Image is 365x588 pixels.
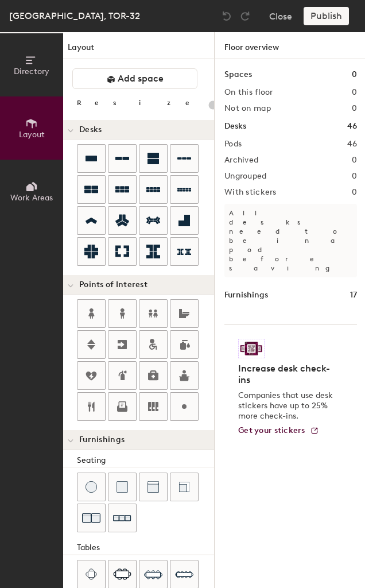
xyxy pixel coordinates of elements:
img: Ten seat table [175,565,193,583]
h2: On this floor [224,88,273,97]
button: Cushion [108,473,137,501]
button: Add space [72,68,197,89]
button: Stool [77,473,106,501]
h1: 17 [350,289,357,301]
img: Couch (x3) [113,509,131,527]
p: All desks need to be in a pod before saving [224,204,357,277]
h2: With stickers [224,188,277,197]
h2: 0 [352,156,357,165]
h2: 0 [352,104,357,113]
h2: 0 [352,88,357,97]
a: Get your stickers [238,426,319,436]
h1: 46 [347,120,357,133]
div: [GEOGRAPHIC_DATA], TOR-32 [9,9,140,23]
span: Layout [19,130,45,140]
img: Eight seat table [144,565,162,583]
span: Furnishings [79,435,125,444]
button: Couch (x2) [77,504,106,532]
h1: Layout [63,41,214,59]
h4: Increase desk check-ins [238,363,336,386]
h2: 0 [352,188,357,197]
img: Redo [239,10,251,22]
h2: 0 [352,172,357,181]
h2: Not on map [224,104,271,113]
button: Close [269,7,292,25]
img: Six seat table [113,568,131,580]
img: Sticker logo [238,339,265,358]
h2: Ungrouped [224,172,267,181]
span: Points of Interest [79,280,147,289]
h1: Furnishings [224,289,268,301]
h1: 0 [352,68,357,81]
img: Couch (x2) [82,509,100,527]
h2: Pods [224,140,242,149]
h2: Archived [224,156,258,165]
img: Cushion [117,481,128,493]
button: Couch (x3) [108,504,137,532]
span: Work Areas [10,193,53,203]
p: Companies that use desk stickers have up to 25% more check-ins. [238,390,336,421]
button: Couch (corner) [170,473,199,501]
img: Couch (corner) [178,481,190,493]
span: Directory [14,67,49,76]
span: Get your stickers [238,425,305,435]
h2: 46 [347,140,357,149]
div: Seating [77,454,214,467]
h1: Spaces [224,68,252,81]
img: Four seat table [86,568,97,580]
img: Couch (middle) [147,481,159,493]
span: Add space [118,73,164,84]
div: Tables [77,541,214,554]
h1: Desks [224,120,246,133]
img: Undo [221,10,232,22]
button: Couch (middle) [139,473,168,501]
img: Stool [86,481,97,493]
div: Resize [77,98,204,107]
span: Desks [79,125,102,134]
